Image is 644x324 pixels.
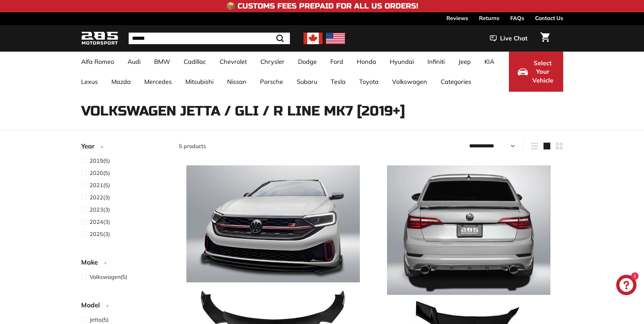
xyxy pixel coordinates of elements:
[421,52,452,72] a: Infiniti
[253,72,290,92] a: Porsche
[254,52,291,72] a: Chrysler
[434,72,478,92] a: Categories
[90,218,103,225] span: 2024
[90,193,110,201] span: (3)
[479,12,499,24] a: Returns
[535,12,563,24] a: Contact Us
[290,72,324,92] a: Subaru
[90,181,110,189] span: (5)
[129,33,290,44] input: Search
[90,169,110,177] span: (5)
[90,157,110,165] span: (5)
[385,72,434,92] a: Volkswagen
[90,230,110,238] span: (3)
[446,12,468,24] a: Reviews
[226,2,418,10] h4: 📦 Customs Fees Prepaid for All US Orders!
[531,59,554,85] span: Select Your Vehicle
[500,34,528,43] span: Live Chat
[81,298,168,315] button: Model
[90,205,110,214] span: (3)
[90,273,121,280] span: Volkswagen
[74,52,121,72] a: Alfa Romeo
[478,52,501,72] a: KIA
[137,72,179,92] a: Mercedes
[90,169,103,176] span: 2020
[81,139,168,156] button: Year
[90,273,127,281] span: (5)
[81,300,105,310] span: Model
[383,52,421,72] a: Hyundai
[324,52,350,72] a: Ford
[90,231,103,237] span: 2025
[452,52,478,72] a: Jeep
[213,52,254,72] a: Chevrolet
[90,182,103,188] span: 2021
[81,255,168,272] button: Make
[614,275,639,297] inbox-online-store-chat: Shopify online store chat
[74,72,105,92] a: Lexus
[90,194,103,201] span: 2022
[90,316,102,323] span: Jetta
[81,257,103,267] span: Make
[510,12,524,24] a: FAQs
[481,30,536,47] button: Live Chat
[81,104,563,119] h1: Volkswagen Jetta / GLI / R Line Mk7 [2019+]
[90,157,103,164] span: 2019
[509,52,563,92] button: Select Your Vehicle
[90,206,103,213] span: 2023
[90,218,110,226] span: (3)
[81,141,99,151] span: Year
[324,72,352,92] a: Tesla
[177,52,213,72] a: Cadillac
[147,52,177,72] a: BMW
[536,27,554,50] a: Cart
[291,52,324,72] a: Dodge
[105,72,137,92] a: Mazda
[179,72,220,92] a: Mitsubishi
[90,316,109,324] span: (5)
[81,31,118,47] img: Logo_285_Motorsport_areodynamics_components
[220,72,253,92] a: Nissan
[350,52,383,72] a: Honda
[179,142,371,150] div: 5 products
[121,52,147,72] a: Audi
[352,72,385,92] a: Toyota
